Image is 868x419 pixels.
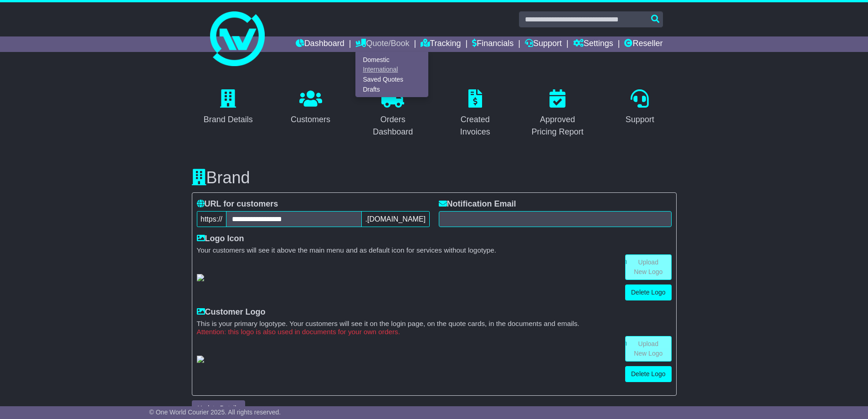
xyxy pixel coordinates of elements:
label: Customer Logo [197,307,266,317]
div: Quote/Book [355,52,428,97]
a: Delete Logo [625,285,672,300]
a: Reseller [624,36,663,52]
a: Approved Pricing Report [521,86,594,141]
img: GetCustomerLogo [197,356,204,363]
div: Orders Dashboard [362,114,424,138]
span: © One World Courier 2025. All rights reserved. [149,409,281,416]
div: Brand Details [204,114,253,126]
a: Financials [472,36,514,52]
div: Created Invoices [445,114,506,138]
div: Approved Pricing Report [527,114,588,138]
a: Created Invoices [439,86,512,141]
label: Notification Email [439,199,516,209]
img: GetResellerIconLogo [197,274,204,281]
a: Domestic [356,55,428,65]
a: Upload New Logo [625,336,672,362]
div: Support [626,114,654,126]
small: This is your primary logotype. Your customers will see it on the login page, on the quote cards, ... [197,320,672,328]
a: Support [525,36,562,52]
a: Delete Logo [625,366,672,382]
a: Support [620,86,660,129]
a: Upload New Logo [625,254,672,280]
small: Attention: this logo is also used in documents for your own orders. [197,328,672,336]
button: Update Details [192,400,246,416]
a: Dashboard [296,36,344,52]
span: https:// [197,211,226,227]
a: Quote/Book [355,36,409,52]
a: Drafts [356,84,428,94]
div: Customers [291,114,330,126]
small: Your customers will see it above the main menu and as default icon for services without logotype. [197,246,672,254]
label: URL for customers [197,199,278,209]
span: .[DOMAIN_NAME] [361,211,429,227]
h3: Brand [192,169,677,187]
a: International [356,65,428,75]
a: Orders Dashboard [356,86,430,141]
a: Tracking [421,36,461,52]
a: Settings [573,36,613,52]
label: Logo Icon [197,234,244,244]
a: Saved Quotes [356,75,428,85]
